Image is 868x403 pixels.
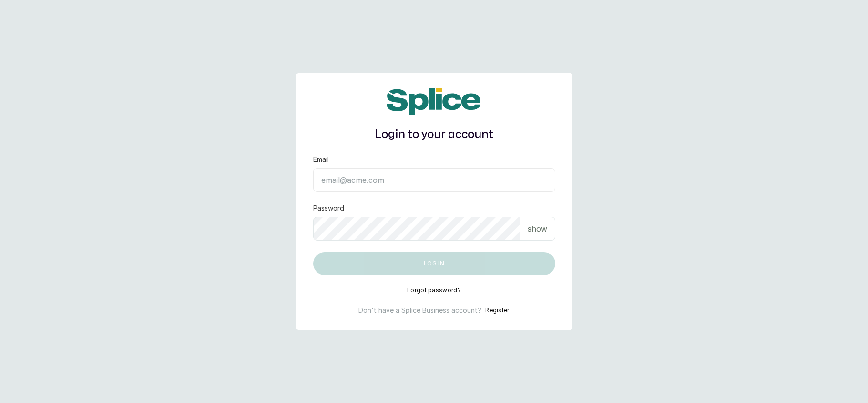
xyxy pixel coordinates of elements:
[313,252,555,275] button: Log in
[528,223,547,234] p: show
[313,155,329,164] label: Email
[313,203,344,213] label: Password
[313,126,555,143] h1: Login to your account
[358,306,481,315] p: Don't have a Splice Business account?
[485,306,509,315] button: Register
[313,168,555,192] input: email@acme.com
[407,286,461,294] button: Forgot password?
